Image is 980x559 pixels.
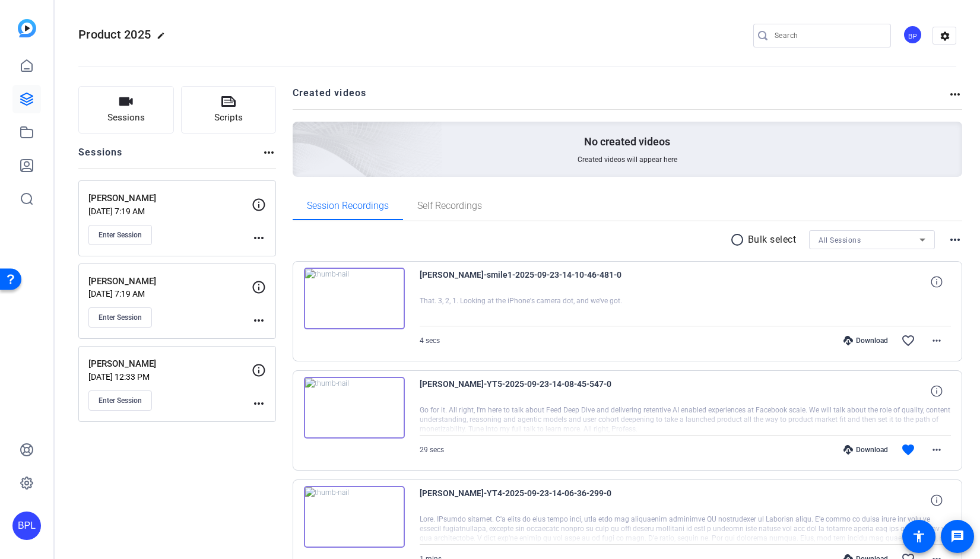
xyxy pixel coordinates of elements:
span: Created videos will appear here [578,155,677,164]
button: Enter Session [88,225,152,245]
mat-icon: message [950,529,965,544]
span: [PERSON_NAME]-smile1-2025-09-23-14-10-46-481-0 [420,268,639,296]
mat-icon: more_horiz [930,334,944,348]
input: Search [775,28,881,43]
p: [PERSON_NAME] [88,192,252,205]
mat-icon: favorite_border [901,334,915,348]
ngx-avatar: Benchmark Productions LLC [903,25,924,46]
span: Enter Session [99,230,142,240]
button: Scripts [181,86,277,134]
div: BPL [12,512,41,540]
p: No created videos [584,135,670,149]
span: 4 secs [420,336,440,345]
img: blue-gradient.svg [18,19,36,37]
p: [DATE] 7:19 AM [88,207,252,216]
p: [PERSON_NAME] [88,275,252,288]
button: Enter Session [88,307,152,328]
mat-icon: more_horiz [252,231,266,245]
p: [PERSON_NAME] [88,357,252,371]
span: Product 2025 [78,27,151,42]
mat-icon: accessibility [912,529,926,544]
mat-icon: radio_button_unchecked [730,233,748,247]
mat-icon: more_horiz [252,313,266,328]
span: All Sessions [819,236,861,244]
p: Bulk select [748,233,797,247]
span: Enter Session [99,396,142,405]
button: Enter Session [88,390,152,411]
span: Self Recordings [417,201,482,211]
mat-icon: more_horiz [262,145,276,160]
span: [PERSON_NAME]-YT5-2025-09-23-14-08-45-547-0 [420,377,639,405]
mat-icon: settings [933,27,957,45]
img: Creted videos background [160,4,443,262]
h2: Sessions [78,145,123,168]
span: [PERSON_NAME]-YT4-2025-09-23-14-06-36-299-0 [420,486,639,514]
div: BP [903,25,922,45]
p: [DATE] 12:33 PM [88,372,252,382]
span: Enter Session [99,313,142,322]
div: Download [838,336,894,345]
span: 29 secs [420,446,444,454]
mat-icon: favorite [901,443,915,457]
mat-icon: edit [157,31,171,46]
img: thumb-nail [304,377,405,439]
span: Scripts [214,111,243,125]
span: Session Recordings [307,201,389,211]
button: Sessions [78,86,174,134]
h2: Created videos [293,86,949,109]
p: [DATE] 7:19 AM [88,289,252,298]
span: Sessions [107,111,145,125]
div: Download [838,445,894,455]
img: thumb-nail [304,486,405,548]
mat-icon: more_horiz [252,396,266,411]
mat-icon: more_horiz [948,233,962,247]
img: thumb-nail [304,268,405,329]
mat-icon: more_horiz [948,87,962,101]
mat-icon: more_horiz [930,443,944,457]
